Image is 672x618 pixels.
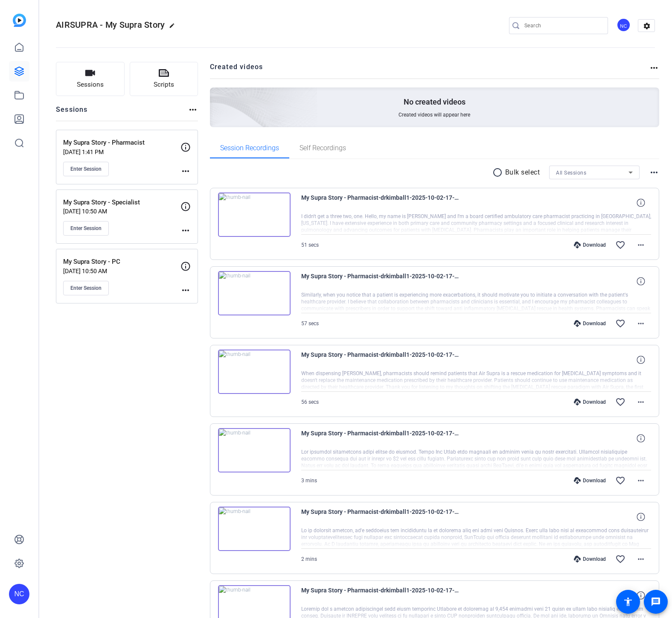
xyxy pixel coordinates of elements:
[70,166,102,172] span: Enter Session
[56,105,88,121] h2: Sessions
[399,111,470,118] span: Created videos will appear here
[169,23,179,33] mat-icon: edit
[180,285,191,295] mat-icon: more_horiz
[301,428,459,449] span: My Supra Story - Pharmacist-drkimball1-2025-10-02-17-35-47-022-0
[404,97,465,107] p: No created videos
[63,257,180,267] p: My Supra Story - PC
[638,20,655,32] mat-icon: settings
[218,192,291,237] img: thumb-nail
[218,350,291,394] img: thumb-nail
[649,167,659,178] mat-icon: more_horiz
[300,145,346,152] span: Self Recordings
[210,62,649,79] h2: Created videos
[301,507,459,527] span: My Supra Story - Pharmacist-drkimball1-2025-10-02-17-32-24-788-0
[649,63,659,73] mat-icon: more_horiz
[301,585,459,606] span: My Supra Story - Pharmacist-drkimball1-2025-10-02-17-25-48-551-0
[570,477,610,484] div: Download
[570,556,610,563] div: Download
[70,225,102,232] span: Enter Session
[636,397,646,407] mat-icon: more_horiz
[77,80,104,90] span: Sessions
[651,597,661,607] mat-icon: message
[301,399,319,405] span: 56 secs
[56,20,165,30] span: AIRSUPRA - My Supra Story
[636,318,646,329] mat-icon: more_horiz
[617,18,631,33] ngx-avatar: Nate Cleveland
[63,268,180,274] p: [DATE] 10:50 AM
[301,478,317,484] span: 3 mins
[492,167,505,178] mat-icon: radio_button_unchecked
[130,62,198,96] button: Scripts
[623,597,633,607] mat-icon: accessibility
[301,350,459,370] span: My Supra Story - Pharmacist-drkimball1-2025-10-02-17-38-44-791-0
[63,162,109,176] button: Enter Session
[56,62,125,96] button: Sessions
[636,554,646,564] mat-icon: more_horiz
[301,556,317,562] span: 2 mins
[9,584,29,604] div: NC
[617,18,631,32] div: NC
[13,14,26,27] img: blue-gradient.svg
[218,507,291,551] img: thumb-nail
[301,242,319,248] span: 51 secs
[505,167,540,178] p: Bulk select
[63,138,180,148] p: My Supra Story - Pharmacist
[615,397,625,407] mat-icon: favorite_border
[63,208,180,215] p: [DATE] 10:50 AM
[63,198,180,207] p: My Supra Story - Specialist
[636,240,646,250] mat-icon: more_horiz
[188,105,198,115] mat-icon: more_horiz
[63,281,109,295] button: Enter Session
[180,225,191,236] mat-icon: more_horiz
[615,318,625,329] mat-icon: favorite_border
[114,3,318,188] img: Creted videos background
[154,80,174,90] span: Scripts
[570,399,610,405] div: Download
[301,271,459,292] span: My Supra Story - Pharmacist-drkimball1-2025-10-02-17-42-11-013-0
[301,192,459,213] span: My Supra Story - Pharmacist-drkimball1-2025-10-02-17-43-56-107-0
[301,321,319,326] span: 57 secs
[70,285,102,292] span: Enter Session
[636,475,646,486] mat-icon: more_horiz
[218,428,291,472] img: thumb-nail
[63,149,180,155] p: [DATE] 1:41 PM
[180,166,191,176] mat-icon: more_horiz
[570,242,610,248] div: Download
[556,170,586,176] span: All Sessions
[615,554,625,564] mat-icon: favorite_border
[220,145,279,152] span: Session Recordings
[218,271,291,315] img: thumb-nail
[615,475,625,486] mat-icon: favorite_border
[63,221,109,236] button: Enter Session
[524,20,601,31] input: Search
[615,240,625,250] mat-icon: favorite_border
[570,320,610,327] div: Download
